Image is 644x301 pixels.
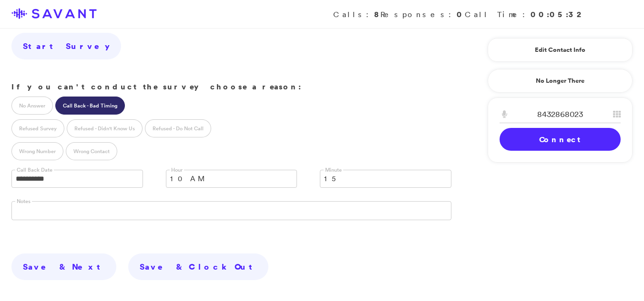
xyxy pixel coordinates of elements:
[11,253,116,280] a: Save & Next
[457,9,465,19] strong: 0
[67,119,143,137] label: Refused - Didn't Know Us
[15,198,32,205] label: Notes
[11,119,64,137] label: Refused Survey
[66,142,117,160] label: Wrong Contact
[500,42,621,58] a: Edit Contact Info
[170,170,281,187] span: 10 AM
[374,9,380,19] strong: 8
[128,253,268,280] a: Save & Clock Out
[145,119,211,137] label: Refused - Do Not Call
[170,166,184,174] label: Hour
[11,97,53,115] label: No Answer
[324,166,343,174] label: Minute
[11,142,63,160] label: Wrong Number
[55,97,125,115] label: Call Back - Bad Timing
[488,69,633,93] a: No Longer There
[500,128,621,151] a: Connect
[11,33,121,59] a: Start Survey
[15,166,54,174] label: Call Back Date
[11,81,301,92] strong: If you can't conduct the survey choose a reason:
[531,9,585,19] strong: 00:05:32
[324,170,435,187] span: 15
